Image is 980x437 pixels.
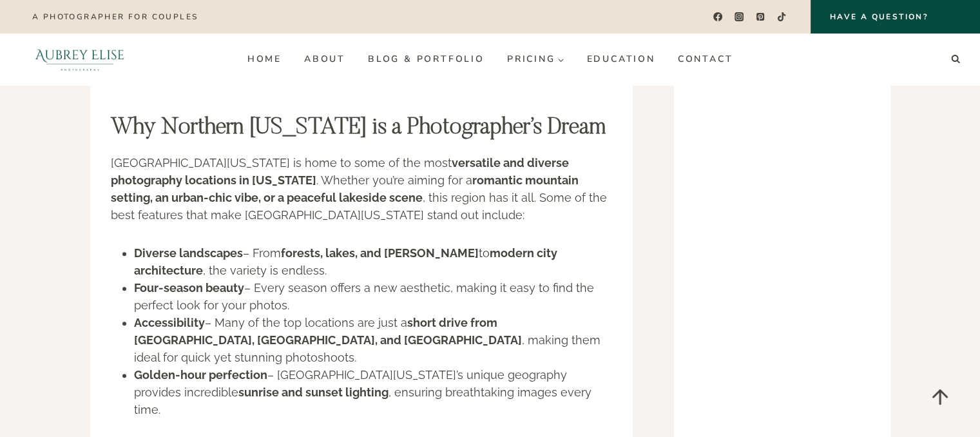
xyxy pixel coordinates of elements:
a: Scroll to top [919,376,961,418]
li: – From to , the variety is endless. [134,244,612,279]
a: Education [575,49,666,70]
li: – Every season offers a new aesthetic, making it easy to find the perfect look for your photos. [134,279,612,314]
strong: romantic mountain setting, an urban-chic vibe, or a peaceful lakeside scene [111,173,579,204]
strong: Why Northern [US_STATE] is a Photographer’s Dream [111,117,606,140]
button: View Search Form [946,50,965,68]
img: Aubrey Elise Photography [15,34,144,85]
strong: forests, lakes, and [PERSON_NAME] [281,246,479,260]
li: – Many of the top locations are just a , making them ideal for quick yet stunning photoshoots. [134,314,612,366]
strong: short drive from [GEOGRAPHIC_DATA], [GEOGRAPHIC_DATA], and [GEOGRAPHIC_DATA] [134,316,522,347]
a: TikTok [773,8,791,26]
a: Facebook [708,8,727,26]
li: – [GEOGRAPHIC_DATA][US_STATE]’s unique geography provides incredible , ensuring breathtaking imag... [134,366,612,418]
strong: modern city architecture [134,246,557,277]
a: Pinterest [751,8,770,26]
a: About [293,49,356,70]
nav: Primary [236,49,744,70]
a: Contact [666,49,744,70]
strong: versatile and diverse photography locations in [US_STATE] [111,156,569,187]
a: Instagram [730,8,749,26]
strong: Four-season beauty [134,281,244,295]
button: Child menu of Pricing [495,49,575,70]
strong: Golden-hour perfection [134,368,267,382]
a: Blog & Portfolio [356,49,495,70]
strong: Diverse landscapes [134,246,243,260]
p: A photographer for couples [32,12,198,21]
p: [GEOGRAPHIC_DATA][US_STATE] is home to some of the most . Whether you’re aiming for a , this regi... [111,154,612,224]
strong: Accessibility [134,316,205,329]
a: Home [236,49,293,70]
strong: sunrise and sunset lighting [238,385,389,399]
